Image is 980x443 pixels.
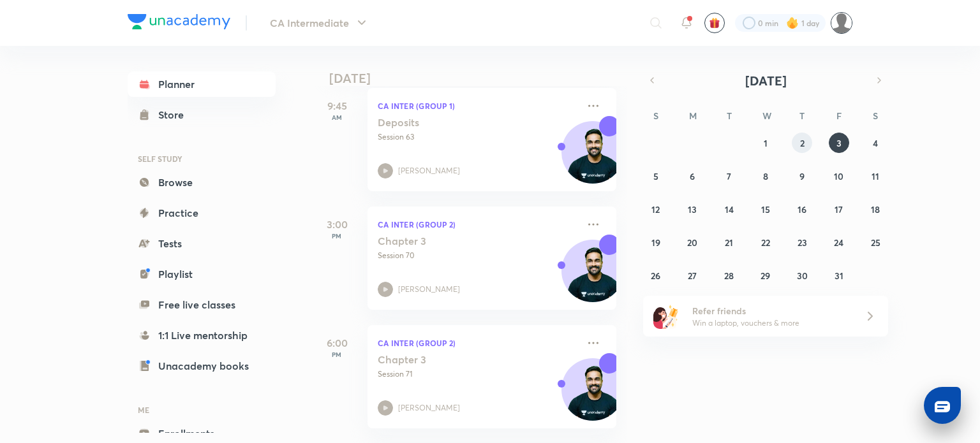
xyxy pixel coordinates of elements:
[398,402,460,414] p: [PERSON_NAME]
[800,137,805,149] abbr: October 2, 2025
[128,323,276,348] a: 1:1 Live mentorship
[755,199,776,219] button: October 15, 2025
[727,170,731,182] abbr: October 7, 2025
[311,335,362,351] h5: 6:00
[378,368,578,380] p: Session 71
[682,232,702,252] button: October 20, 2025
[311,232,362,240] p: PM
[646,166,666,186] button: October 5, 2025
[311,113,362,121] p: AM
[792,232,812,252] button: October 23, 2025
[873,137,878,149] abbr: October 4, 2025
[763,170,768,182] abbr: October 8, 2025
[692,304,849,317] h6: Refer friends
[128,71,276,97] a: Planner
[692,317,849,329] p: Win a laptop, vouchers & more
[128,399,276,421] h6: ME
[682,265,702,286] button: October 27, 2025
[745,72,787,89] span: [DATE]
[871,236,880,249] abbr: October 25, 2025
[378,116,537,129] h5: Deposits
[651,236,660,249] abbr: October 19, 2025
[836,110,842,122] abbr: Friday
[128,14,230,33] a: Company Logo
[872,170,879,182] abbr: October 11, 2025
[865,199,886,219] button: October 18, 2025
[709,17,720,29] img: avatar
[378,98,578,113] p: CA Inter (Group 1)
[719,166,739,186] button: October 7, 2025
[688,270,697,282] abbr: October 27, 2025
[378,217,578,232] p: CA Inter (Group 2)
[798,203,806,215] abbr: October 16, 2025
[764,137,768,149] abbr: October 1, 2025
[762,110,771,122] abbr: Wednesday
[158,107,191,122] div: Store
[724,270,734,282] abbr: October 28, 2025
[829,199,849,219] button: October 17, 2025
[755,166,776,186] button: October 8, 2025
[725,203,734,215] abbr: October 14, 2025
[562,365,623,426] img: Avatar
[653,170,658,182] abbr: October 5, 2025
[128,200,276,226] a: Practice
[562,247,623,308] img: Avatar
[834,236,843,249] abbr: October 24, 2025
[798,236,807,249] abbr: October 23, 2025
[262,10,377,36] button: CA Intermediate
[792,265,812,286] button: October 30, 2025
[829,232,849,252] button: October 24, 2025
[646,199,666,219] button: October 12, 2025
[831,12,852,34] img: Rashi Maheshwari
[128,292,276,317] a: Free live classes
[755,133,776,153] button: October 1, 2025
[829,265,849,286] button: October 31, 2025
[128,148,276,170] h6: SELF STUDY
[128,14,230,29] img: Company Logo
[378,235,537,247] h5: Chapter 3
[128,231,276,256] a: Tests
[682,166,702,186] button: October 6, 2025
[719,265,739,286] button: October 28, 2025
[865,166,886,186] button: October 11, 2025
[311,217,362,232] h5: 3:00
[755,232,776,252] button: October 22, 2025
[835,270,843,282] abbr: October 31, 2025
[661,71,870,89] button: [DATE]
[786,17,799,29] img: streak
[128,170,276,195] a: Browse
[646,265,666,286] button: October 26, 2025
[311,98,362,113] h5: 9:45
[128,261,276,287] a: Playlist
[792,166,812,186] button: October 9, 2025
[646,232,666,252] button: October 19, 2025
[871,203,880,215] abbr: October 18, 2025
[761,236,770,249] abbr: October 22, 2025
[687,236,697,249] abbr: October 20, 2025
[834,170,843,182] abbr: October 10, 2025
[761,203,770,215] abbr: October 15, 2025
[865,133,886,153] button: October 4, 2025
[829,133,849,153] button: October 3, 2025
[689,110,697,122] abbr: Monday
[378,250,578,261] p: Session 70
[329,71,629,86] h4: [DATE]
[836,137,842,149] abbr: October 3, 2025
[398,165,460,177] p: [PERSON_NAME]
[690,170,695,182] abbr: October 6, 2025
[792,133,812,153] button: October 2, 2025
[653,110,658,122] abbr: Sunday
[651,270,660,282] abbr: October 26, 2025
[755,265,776,286] button: October 29, 2025
[799,110,805,122] abbr: Thursday
[727,110,732,122] abbr: Tuesday
[719,232,739,252] button: October 21, 2025
[865,232,886,252] button: October 25, 2025
[761,270,770,282] abbr: October 29, 2025
[725,236,733,249] abbr: October 21, 2025
[719,199,739,219] button: October 14, 2025
[128,102,276,127] a: Store
[562,128,623,189] img: Avatar
[797,270,808,282] abbr: October 30, 2025
[829,166,849,186] button: October 10, 2025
